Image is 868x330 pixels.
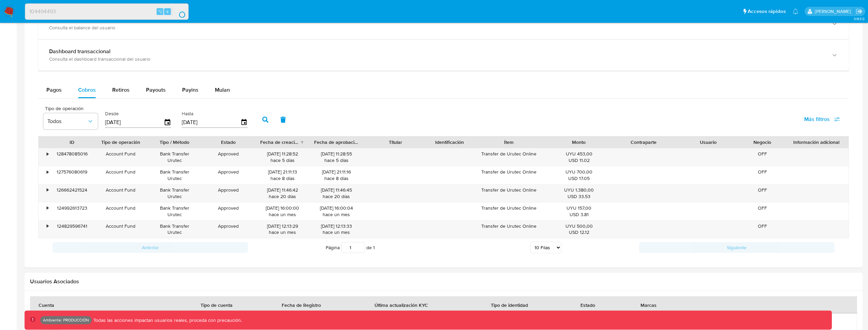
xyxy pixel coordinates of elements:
[92,317,242,324] p: Todas las acciones impactan usuarios reales, proceda con precaución.
[172,7,186,16] button: search-icon
[166,8,168,15] span: s
[25,7,188,16] input: Buscar usuario o caso...
[158,8,163,15] span: ⌥
[815,8,853,15] p: kevin.palacios@mercadolibre.com
[856,8,863,15] a: Salir
[43,319,89,321] p: Ambiente: PRODUCCIÓN
[30,278,857,285] h2: Usuarios Asociados
[793,9,798,14] a: Notificaciones
[854,16,865,21] span: 3.163.0
[748,8,786,15] span: Accesos rápidos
